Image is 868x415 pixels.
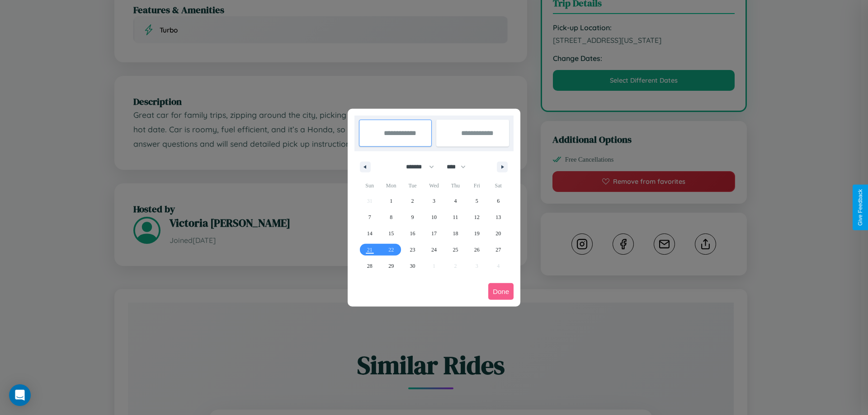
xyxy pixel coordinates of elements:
[423,178,444,193] span: Wed
[474,242,480,258] span: 26
[423,242,444,258] button: 24
[359,209,380,225] button: 7
[423,209,444,225] button: 10
[423,193,444,209] button: 3
[410,258,415,274] span: 30
[388,225,394,242] span: 15
[445,242,466,258] button: 25
[411,193,414,209] span: 2
[402,258,423,274] button: 30
[453,242,458,258] span: 25
[402,178,423,193] span: Tue
[380,258,401,274] button: 29
[445,178,466,193] span: Thu
[488,283,514,300] button: Done
[466,209,487,225] button: 12
[359,242,380,258] button: 21
[367,258,373,274] span: 28
[410,242,415,258] span: 23
[431,242,437,258] span: 24
[431,225,437,242] span: 17
[488,242,509,258] button: 27
[402,242,423,258] button: 23
[423,225,444,242] button: 17
[367,225,373,242] span: 14
[433,193,435,209] span: 3
[466,178,487,193] span: Fri
[466,242,487,258] button: 26
[466,193,487,209] button: 5
[359,178,380,193] span: Sun
[402,193,423,209] button: 2
[476,193,478,209] span: 5
[9,384,31,406] div: Open Intercom Messenger
[380,193,401,209] button: 1
[390,209,392,225] span: 8
[497,193,500,209] span: 6
[495,242,501,258] span: 27
[431,209,437,225] span: 10
[857,189,863,226] div: Give Feedback
[488,193,509,209] button: 6
[453,225,458,242] span: 18
[474,209,480,225] span: 12
[388,258,394,274] span: 29
[367,242,373,258] span: 21
[453,209,458,225] span: 11
[380,242,401,258] button: 22
[445,209,466,225] button: 11
[488,225,509,242] button: 20
[359,225,380,242] button: 14
[474,225,480,242] span: 19
[380,209,401,225] button: 8
[411,209,414,225] span: 9
[488,178,509,193] span: Sat
[380,178,401,193] span: Mon
[402,225,423,242] button: 16
[359,258,380,274] button: 28
[410,225,415,242] span: 16
[454,193,457,209] span: 4
[380,225,401,242] button: 15
[495,225,501,242] span: 20
[390,193,392,209] span: 1
[368,209,371,225] span: 7
[445,225,466,242] button: 18
[466,225,487,242] button: 19
[495,209,501,225] span: 13
[388,242,394,258] span: 22
[488,209,509,225] button: 13
[402,209,423,225] button: 9
[445,193,466,209] button: 4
